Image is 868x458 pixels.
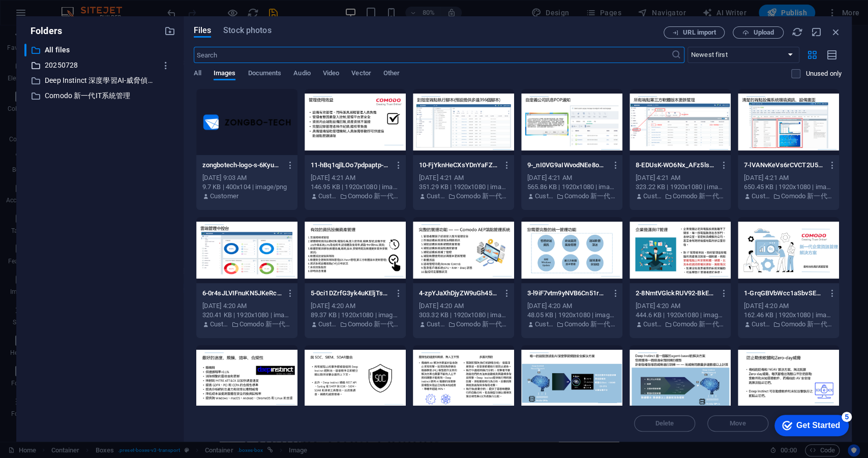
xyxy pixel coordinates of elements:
p: 8-EDUsK-WO6Nx_AFz5ls9phw.PNG [636,161,715,170]
div: Get Started 5 items remaining, 0% complete [8,5,82,26]
span: Images [214,67,236,81]
div: By: Customer | Folder: Comodo 新一代IT系統管理 [527,192,616,201]
div: 9.7 KB | 400x104 | image/png [202,182,291,192]
p: zongbotech-logo-s-6KyuOfHcXieW1GqozrY6bw.png [202,161,282,170]
div: [DATE] 4:20 AM [636,301,725,311]
div: 650.45 KB | 1920x1080 | image/png [744,182,833,192]
span: Other [383,67,400,81]
p: Customer [427,192,445,201]
p: Customer [643,192,662,201]
i: Create new folder [164,25,175,37]
span: Video [323,67,339,81]
div: By: Customer | Folder: Comodo 新一代IT系統管理 [202,320,291,329]
p: 1-GrqGBVbWcc1aSbvSEzihEA.PNG [744,289,824,298]
p: Customer [535,192,554,201]
p: Displays only files that are not in use on the website. Files added during this session can still... [805,69,842,78]
p: Customer [210,192,238,201]
p: 10-FjYknHeCXsYDnYaFZpBF5A.PNG [419,161,499,170]
div: 20250728 [24,59,175,72]
div: 323.22 KB | 1920x1080 | image/png [636,182,725,192]
div: 89.37 KB | 1920x1080 | image/png [311,311,400,320]
div: By: Customer | Folder: Comodo 新一代IT系統管理 [636,192,725,201]
div: Deep Instinct 深度學習AI-威脅偵測與防禦 [24,74,175,87]
p: Customer [427,320,445,329]
p: Comodo 新一代IT系統管理 [781,192,833,201]
p: Comodo 新一代IT系統管理 [673,320,725,329]
div: 48.05 KB | 1920x1080 | image/png [527,311,616,320]
div: [DATE] 4:20 AM [419,301,508,311]
div: [DATE] 4:21 AM [744,173,833,182]
i: Reload [792,26,803,38]
div: [DATE] 4:21 AM [311,173,400,182]
p: Customer [752,320,770,329]
p: Customer [318,192,337,201]
p: 11-hBq1qjlLOo7pdpaptp-GaA.PNG [311,161,391,170]
p: Comodo 新一代IT系統管理 [348,320,400,329]
p: Comodo 新一代IT系統管理 [564,320,616,329]
p: Customer [318,320,337,329]
div: [DATE] 4:20 AM [202,301,291,311]
div: [DATE] 4:20 AM [311,301,400,311]
p: Customer [535,320,554,329]
p: Comodo 新一代IT系統管理 [564,192,616,201]
div: [DATE] 4:20 AM [744,301,833,311]
div: 351.29 KB | 1920x1080 | image/png [419,182,508,192]
p: Comodo 新一代IT系統管理 [45,90,157,102]
div: 146.95 KB | 1920x1080 | image/png [311,182,400,192]
span: Vector [351,67,371,81]
p: Folders [24,24,62,38]
p: Comodo 新一代IT系統管理 [240,320,291,329]
p: 3-l9iF7vtm9yNVB6Cn51rA9w.PNG [527,289,607,298]
p: 9-_nI0VG9aIWvodNEe8o7DBA.PNG [527,161,607,170]
div: By: Customer | Folder: Comodo 新一代IT系統管理 [744,320,833,329]
div: By: Customer | Folder: Comodo 新一代IT系統管理 [419,320,508,329]
div: Get Started [30,11,74,20]
div: [DATE] 4:20 AM [527,301,616,311]
div: 162.46 KB | 1920x1080 | image/png [744,311,833,320]
p: Customer [210,320,229,329]
div: By: Customer | Folder: Comodo 新一代IT系統管理 [636,320,725,329]
button: URL import [664,26,725,39]
div: 444.6 KB | 1920x1080 | image/png [636,311,725,320]
p: Comodo 新一代IT系統管理 [781,320,833,329]
div: By: Customer | Folder: Comodo 新一代IT系統管理 [419,192,508,201]
p: 2-8NmtVGlckRUV92-BkE1BMA.PNG [636,289,715,298]
div: 5 [75,2,85,12]
div: ​ [24,44,26,56]
span: All [194,67,201,81]
input: Search [194,47,671,63]
span: Audio [293,67,310,81]
p: 4-zpYJaXhDjyZW9uGh4519pQ.PNG [419,289,499,298]
p: 6-0r4sJLVIFnuKN5JKeRcgdQ.PNG [202,289,282,298]
p: 5-0ci1DZrfG3yk4uKEljTs4Q.PNG [311,289,391,298]
div: 565.86 KB | 1920x1080 | image/png [527,182,616,192]
p: Comodo 新一代IT系統管理 [348,192,400,201]
div: By: Customer | Folder: Comodo 新一代IT系統管理 [527,320,616,329]
span: URL import [683,29,716,36]
p: Customer [752,192,770,201]
span: Stock photos [223,24,271,37]
p: Comodo 新一代IT系統管理 [673,192,725,201]
div: Comodo 新一代IT系統管理 [24,89,175,102]
i: Minimize [811,26,822,38]
p: Deep Instinct 深度學習AI-威脅偵測與防禦 [45,75,157,86]
div: By: Customer | Folder: Comodo 新一代IT系統管理 [311,320,400,329]
div: By: Customer | Folder: Comodo 新一代IT系統管理 [311,192,400,201]
button: Upload [733,26,784,39]
div: By: Customer | Folder: Comodo 新一代IT系統管理 [744,192,833,201]
div: 320.41 KB | 1920x1080 | image/png [202,311,291,320]
p: 20250728 [45,59,157,71]
div: 303.32 KB | 1920x1080 | image/png [419,311,508,320]
div: [DATE] 4:21 AM [636,173,725,182]
p: All files [45,44,157,56]
p: 7-lVANvKeVs6rCVCT2U5EThA.PNG [744,161,824,170]
p: Comodo 新一代IT系統管理 [456,192,508,201]
span: Documents [248,67,281,81]
div: [DATE] 9:03 AM [202,173,291,182]
div: [DATE] 4:21 AM [527,173,616,182]
div: [DATE] 4:21 AM [419,173,508,182]
p: Customer [643,320,662,329]
i: Close [830,26,842,38]
span: Files [194,24,212,37]
p: Comodo 新一代IT系統管理 [456,320,508,329]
